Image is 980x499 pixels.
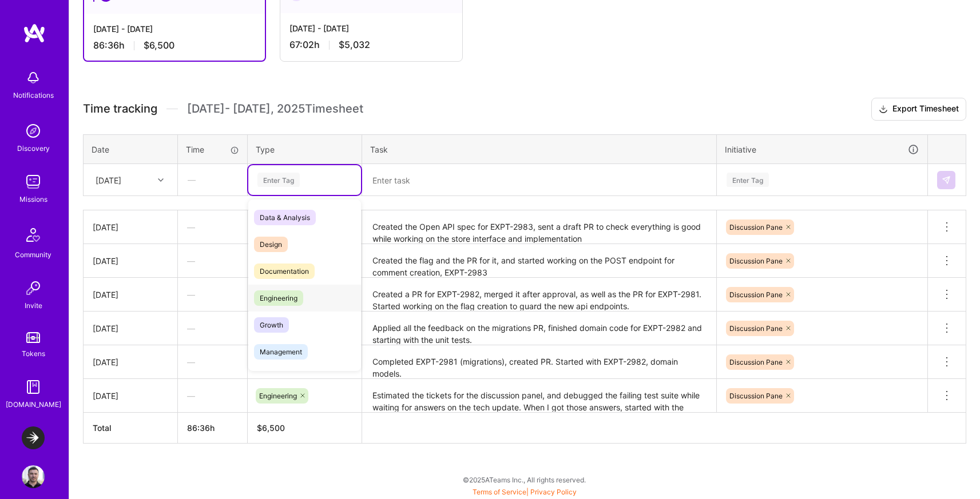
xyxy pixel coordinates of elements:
[729,324,783,333] span: Discussion Pane
[339,39,370,51] span: $5,032
[22,426,45,449] img: LaunchDarkly: Experimentation Delivery Team
[254,264,315,279] span: Documentation
[178,347,247,377] div: —
[22,348,45,360] div: Tokens
[22,277,45,300] img: Invite
[942,175,951,185] img: Submit
[25,300,42,312] div: Invite
[178,246,247,276] div: —
[178,165,247,195] div: —
[19,465,47,488] a: User Avatar
[725,143,919,156] div: Initiative
[530,488,577,496] a: Privacy Policy
[19,193,47,205] div: Missions
[17,142,50,154] div: Discovery
[22,376,45,398] img: guide book
[93,23,256,35] div: [DATE] - [DATE]
[93,255,168,267] div: [DATE]
[6,398,61,410] div: [DOMAIN_NAME]
[362,134,717,164] th: Task
[729,290,783,299] span: Discussion Pane
[178,280,247,310] div: —
[158,177,164,183] i: icon Chevron
[22,170,45,193] img: teamwork
[363,313,715,344] textarea: Applied all the feedback on the migrations PR, finished domain code for EXPT-2982 and starting wi...
[69,465,980,494] div: © 2025 ATeams Inc., All rights reserved.
[83,102,157,116] span: Time tracking
[254,344,308,360] span: Management
[363,211,715,243] textarea: Created the Open API spec for EXPT-2983, sent a draft PR to check everything is good while workin...
[729,392,783,400] span: Discussion Pane
[879,103,888,115] i: icon Download
[19,426,47,449] a: LaunchDarkly: Experimentation Delivery Team
[19,221,47,249] img: Community
[871,98,966,121] button: Export Timesheet
[178,381,247,411] div: —
[363,245,715,277] textarea: Created the flag and the PR for it, and started working on the POST endpoint for comment creation...
[84,413,178,444] th: Total
[26,332,40,343] img: tokens
[254,210,316,225] span: Data & Analysis
[93,39,256,51] div: 86:36 h
[178,313,247,344] div: —
[93,221,168,233] div: [DATE]
[289,22,453,34] div: [DATE] - [DATE]
[363,380,715,412] textarea: Estimated the tickets for the discussion panel, and debugged the failing test suite while waiting...
[93,356,168,368] div: [DATE]
[13,89,54,101] div: Notifications
[144,39,174,51] span: $6,500
[248,413,362,444] th: $6,500
[248,134,362,164] th: Type
[254,290,303,306] span: Engineering
[473,488,526,496] a: Terms of Service
[257,171,300,189] div: Enter Tag
[259,392,297,400] span: Engineering
[729,257,783,265] span: Discussion Pane
[473,488,577,496] span: |
[363,279,715,310] textarea: Created a PR for EXPT-2982, merged it after approval, as well as the PR for EXPT-2981. Started wo...
[84,134,178,164] th: Date
[729,223,783,231] span: Discussion Pane
[22,465,45,488] img: User Avatar
[289,39,453,51] div: 67:02 h
[254,237,288,252] span: Design
[254,317,289,333] span: Growth
[727,171,769,189] div: Enter Tag
[93,322,168,334] div: [DATE]
[363,346,715,378] textarea: Completed EXPT-2981 (migrations), created PR. Started with EXPT-2982, domain models.
[22,66,45,89] img: bell
[729,358,783,366] span: Discussion Pane
[15,249,51,261] div: Community
[93,390,168,402] div: [DATE]
[186,143,239,155] div: Time
[22,119,45,142] img: discovery
[96,174,121,186] div: [DATE]
[178,212,247,242] div: —
[93,289,168,301] div: [DATE]
[23,23,46,43] img: logo
[178,413,248,444] th: 86:36h
[187,102,363,116] span: [DATE] - [DATE] , 2025 Timesheet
